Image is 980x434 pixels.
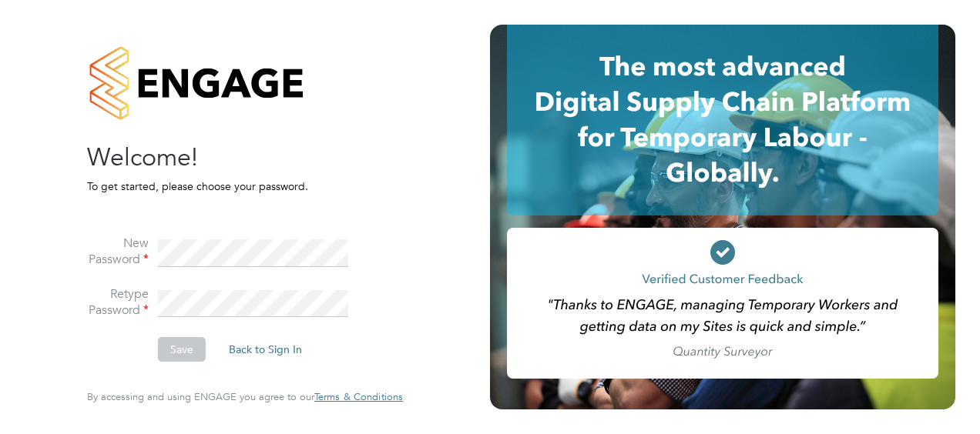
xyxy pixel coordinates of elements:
[87,390,403,403] span: By accessing and using ENGAGE you agree to our
[216,337,314,362] button: Back to Sign In
[87,142,388,174] h2: Welcome!
[158,337,206,362] button: Save
[87,235,149,268] label: New Password
[314,391,403,403] a: Terms & Conditions
[87,286,149,319] label: Retype Password
[87,179,388,193] p: To get started, please choose your password.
